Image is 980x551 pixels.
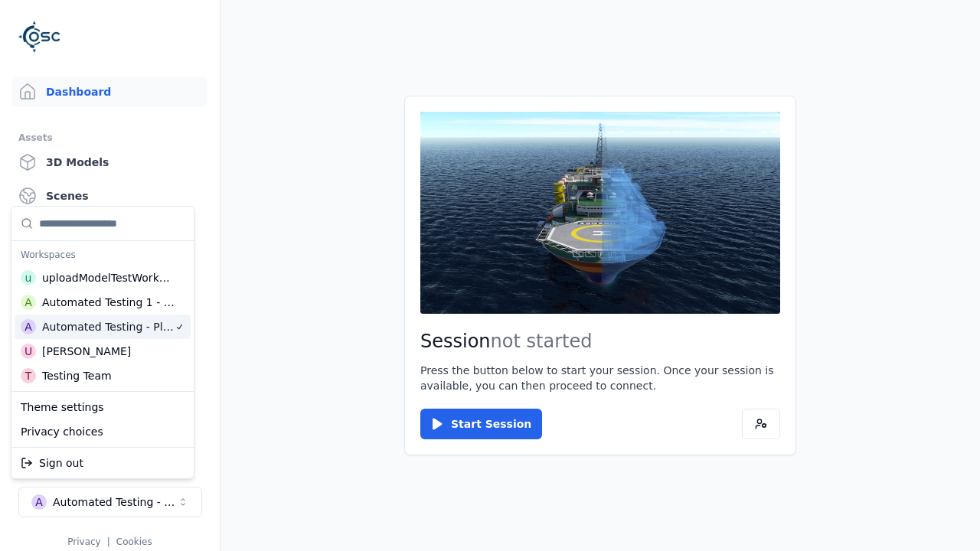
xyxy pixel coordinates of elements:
div: A [21,319,36,334]
div: Workspaces [15,244,191,266]
div: Sign out [15,451,191,475]
div: Suggestions [11,392,194,447]
div: Suggestions [11,448,194,478]
div: Privacy choices [15,419,191,444]
div: Automated Testing 1 - Playwright [42,295,175,310]
div: Testing Team [42,368,112,383]
div: u [21,270,36,285]
div: uploadModelTestWorkspace [42,270,174,285]
div: Automated Testing - Playwright [42,319,175,334]
div: [PERSON_NAME] [42,344,131,359]
div: U [21,344,36,359]
div: Suggestions [11,207,194,391]
div: T [21,368,36,383]
div: Theme settings [15,395,191,419]
div: A [21,295,36,310]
